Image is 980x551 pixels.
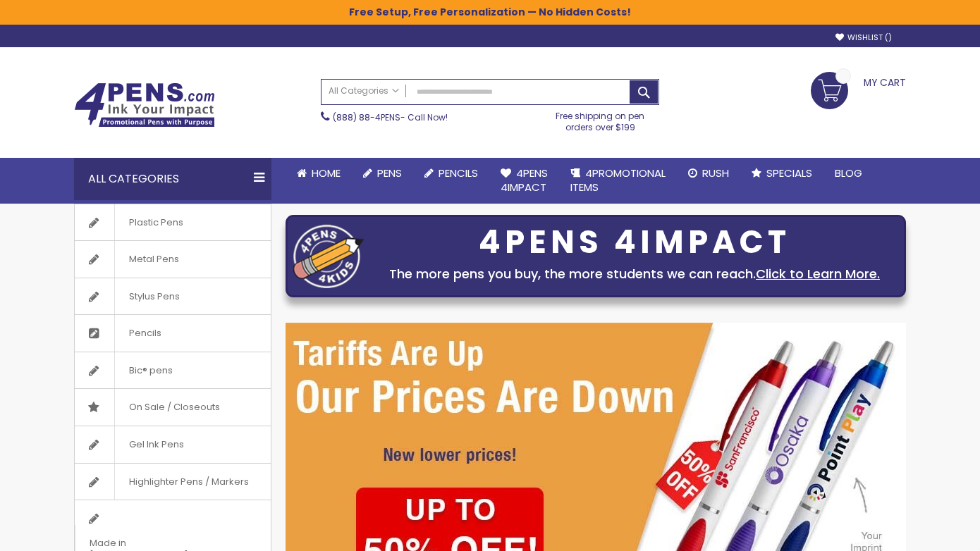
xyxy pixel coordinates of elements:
[823,158,874,189] a: Blog
[293,224,364,288] img: four_pen_logo.png
[75,241,271,278] a: Metal Pens
[312,166,341,180] span: Home
[740,158,823,189] a: Specials
[352,158,413,189] a: Pens
[75,389,271,426] a: On Sale / Closeouts
[333,111,448,123] span: - Call Now!
[321,80,406,103] a: All Categories
[286,158,352,189] a: Home
[74,158,271,200] div: All Categories
[75,352,271,389] a: Bic® pens
[114,278,194,315] span: Stylus Pens
[766,166,812,180] span: Specials
[329,85,399,97] span: All Categories
[541,105,660,133] div: Free shipping on pen orders over $199
[371,264,898,284] div: The more pens you buy, the more students we can reach.
[114,464,263,500] span: Highlighter Pens / Markers
[75,464,271,500] a: Highlighter Pens / Markers
[74,82,215,128] img: 4Pens Custom Pens and Promotional Products
[114,389,234,426] span: On Sale / Closeouts
[489,158,559,204] a: 4Pens4impact
[413,158,489,189] a: Pencils
[75,278,271,315] a: Stylus Pens
[114,315,176,352] span: Pencils
[439,166,478,180] span: Pencils
[677,158,740,189] a: Rush
[501,166,548,194] span: 4Pens 4impact
[114,204,197,241] span: Plastic Pens
[75,204,271,241] a: Plastic Pens
[756,265,880,283] a: Click to Learn More.
[114,241,193,278] span: Metal Pens
[559,158,677,204] a: 4PROMOTIONALITEMS
[377,166,402,180] span: Pens
[114,426,198,463] span: Gel Ink Pens
[570,166,666,194] span: 4PROMOTIONAL ITEMS
[114,352,187,389] span: Bic® pens
[333,111,400,123] a: (888) 88-4PENS
[75,315,271,352] a: Pencils
[371,228,898,257] div: 4PENS 4IMPACT
[75,426,271,463] a: Gel Ink Pens
[835,32,892,43] a: Wishlist
[835,166,862,180] span: Blog
[702,166,729,180] span: Rush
